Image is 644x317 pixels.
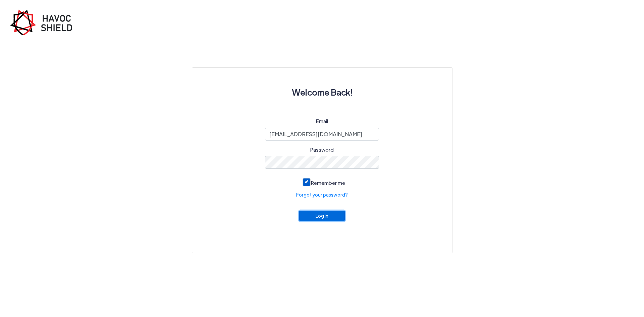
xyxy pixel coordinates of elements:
[299,211,345,221] button: Log in
[10,9,77,35] img: havoc-shield-register-logo.png
[296,191,348,198] a: Forgot your password?
[310,146,334,154] label: Password
[316,117,328,125] label: Email
[311,179,345,186] span: Remember me
[208,84,436,101] h3: Welcome Back!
